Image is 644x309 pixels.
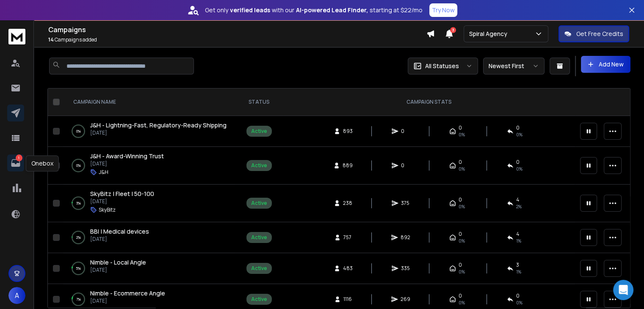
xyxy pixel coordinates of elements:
[516,131,522,138] span: 0%
[205,6,423,14] p: Get only with our starting at $22/mo
[90,190,154,198] a: SkyBitz | Fleet | 50-100
[90,121,227,129] span: J&H - Lightning-Fast, Regulatory-Ready Shipping
[90,289,165,297] span: Nimble - Ecommerce Angle
[516,237,521,244] span: 1 %
[401,200,409,207] span: 375
[90,130,227,136] p: [DATE]
[90,289,165,298] a: Nimble - Ecommerce Angle
[516,268,521,275] span: 1 %
[90,121,227,130] a: J&H - Lightning-Fast, Regulatory-Ready Shipping
[76,233,81,242] p: 2 %
[516,166,522,172] span: 0%
[90,258,146,267] a: Nimble - Local Angle
[401,265,410,272] span: 335
[343,162,353,169] span: 889
[90,267,146,273] p: [DATE]
[343,128,353,135] span: 893
[459,131,465,138] span: 0%
[63,88,235,116] th: CAMPAIGN NAME
[516,196,520,203] span: 4
[8,287,25,304] button: A
[90,298,165,304] p: [DATE]
[251,234,267,241] div: Active
[516,203,522,210] span: 2 %
[516,231,520,237] span: 4
[26,155,59,171] div: Onebox
[251,128,267,135] div: Active
[283,88,575,116] th: CAMPAIGN STATS
[483,58,544,74] button: Newest First
[251,296,267,303] div: Active
[459,299,465,306] span: 0%
[459,124,462,131] span: 0
[516,292,520,299] span: 0
[48,25,426,35] h1: Campaigns
[63,147,235,185] td: 0%J&H - Award-Winning Trust[DATE]J&H
[76,127,81,135] p: 0 %
[230,6,270,14] strong: verified leads
[432,6,455,14] p: Try Now
[459,268,465,275] span: 0%
[425,62,459,70] p: All Statuses
[76,161,81,170] p: 0 %
[459,203,465,210] span: 0%
[343,265,353,272] span: 483
[613,280,633,300] div: Open Intercom Messenger
[16,154,22,161] p: 1
[459,166,465,172] span: 0%
[251,265,267,272] div: Active
[343,200,352,207] span: 238
[401,234,410,241] span: 892
[401,162,409,169] span: 0
[469,30,511,38] p: Spiral Agency
[450,27,456,33] span: 3
[90,152,164,160] a: J&H - Award-Winning Trust
[516,159,520,166] span: 0
[516,299,522,306] span: 0 %
[459,196,462,203] span: 0
[90,236,149,243] p: [DATE]
[63,185,235,222] td: 3%SkyBitz | Fleet | 50-100[DATE]SkyBitz
[7,154,24,171] a: 1
[90,160,164,167] p: [DATE]
[581,56,630,73] button: Add New
[76,264,81,273] p: 5 %
[48,36,54,43] span: 14
[8,29,25,44] img: logo
[63,222,235,253] td: 2%BBI | Medical devices[DATE]
[76,295,81,303] p: 7 %
[459,262,462,268] span: 0
[63,116,235,147] td: 0%J&H - Lightning-Fast, Regulatory-Ready Shipping[DATE]
[401,296,410,303] span: 269
[558,25,629,42] button: Get Free Credits
[99,207,116,213] p: SkyBitz
[90,227,149,236] a: BBI | Medical devices
[429,3,457,17] button: Try Now
[576,30,623,38] p: Get Free Credits
[76,199,81,207] p: 3 %
[296,6,368,14] strong: AI-powered Lead Finder,
[459,292,462,299] span: 0
[90,190,154,198] span: SkyBitz | Fleet | 50-100
[90,258,146,266] span: Nimble - Local Angle
[48,36,426,43] p: Campaigns added
[90,198,154,205] p: [DATE]
[343,296,352,303] span: 1116
[99,169,108,176] p: J&H
[516,124,520,131] span: 0
[90,152,164,160] span: J&H - Award-Winning Trust
[401,128,409,135] span: 0
[459,237,465,244] span: 0%
[459,159,462,166] span: 0
[251,162,267,169] div: Active
[516,262,519,268] span: 3
[459,231,462,237] span: 0
[251,200,267,207] div: Active
[343,234,352,241] span: 757
[235,88,283,116] th: STATUS
[63,253,235,284] td: 5%Nimble - Local Angle[DATE]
